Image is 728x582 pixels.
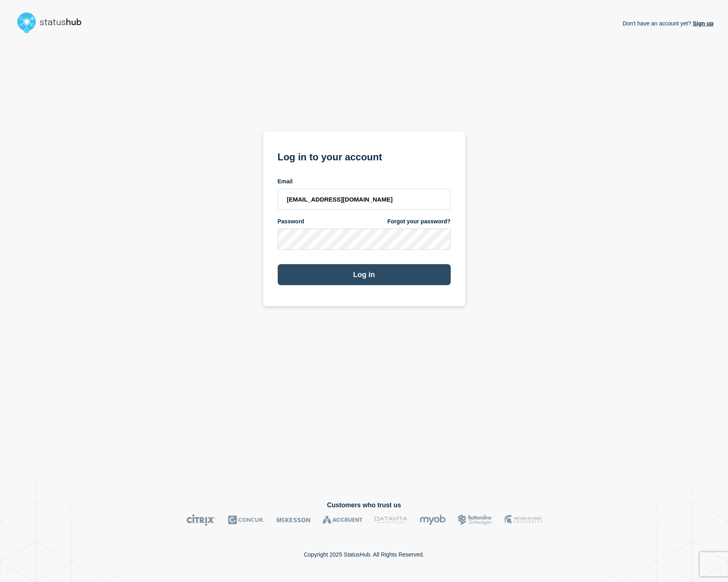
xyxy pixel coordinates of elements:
[323,514,363,526] img: Accruent logo
[186,514,216,526] img: Citrix logo
[15,502,713,509] h2: Customers who trust us
[278,149,451,164] h1: Log in to your account
[504,514,542,526] img: MSU logo
[276,514,310,526] img: McKesson logo
[278,229,451,250] input: password input
[458,514,492,526] img: Bottomline logo
[622,14,713,33] p: Don't have an account yet?
[691,20,713,27] a: Sign up
[278,189,451,210] input: email input
[375,514,407,526] img: DataVita logo
[304,551,424,558] p: Copyright 2025 StatusHub. All Rights Reserved.
[228,514,264,526] img: Concur logo
[15,10,91,36] img: StatusHub logo
[278,264,451,285] button: Log in
[420,514,446,526] img: myob logo
[278,178,293,185] span: Email
[387,218,450,225] a: Forgot your password?
[278,218,304,225] span: Password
